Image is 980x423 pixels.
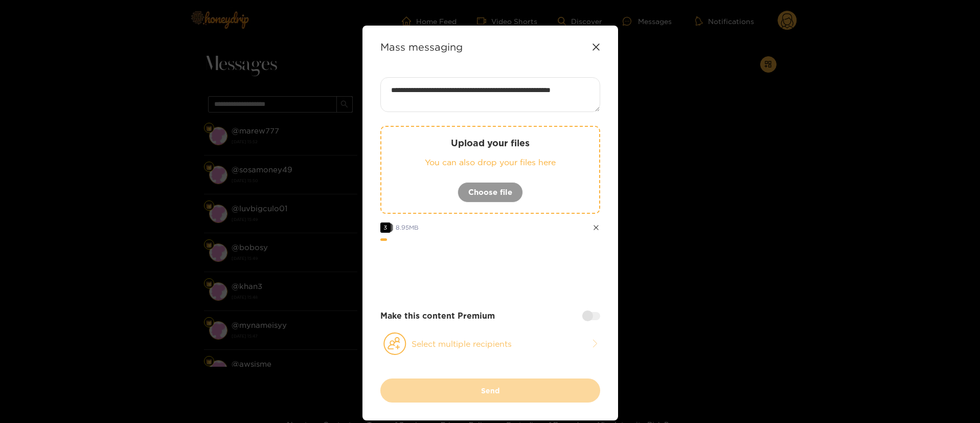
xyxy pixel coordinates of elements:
button: Select multiple recipients [380,332,600,355]
strong: Make this content Premium [380,310,495,322]
button: Choose file [458,182,523,203]
span: 8.95 MB [396,224,419,231]
button: Send [380,379,600,403]
span: 3 [380,222,391,233]
p: You can also drop your files here [402,157,579,168]
strong: Mass messaging [380,41,463,53]
p: Upload your files [402,137,579,149]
